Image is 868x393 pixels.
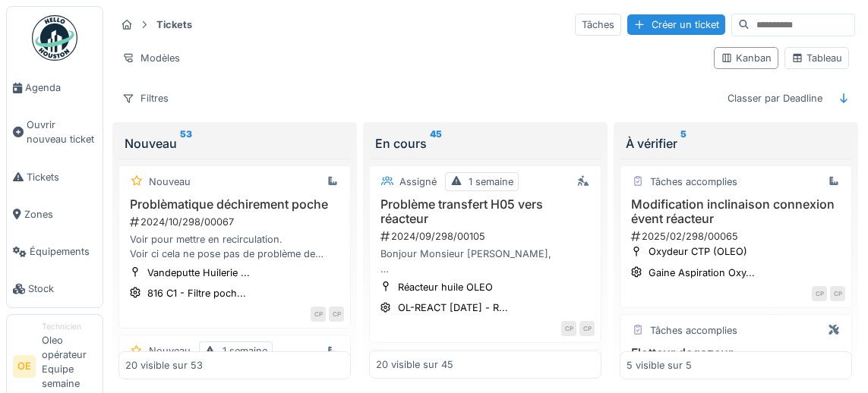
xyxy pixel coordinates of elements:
div: Kanban [721,51,772,65]
span: Équipements [30,244,96,259]
span: Agenda [25,80,96,95]
div: À vérifier [626,134,846,152]
span: Ouvrir nouveau ticket [27,118,96,146]
div: Tableau [791,51,842,65]
h3: Flotteur degazeur [627,346,845,360]
div: Tâches accomplies [650,174,737,189]
div: CP [579,321,595,336]
div: En cours [375,134,595,152]
sup: 5 [680,134,687,152]
div: 20 visible sur 45 [376,357,453,372]
span: Tickets [27,170,96,184]
div: 1 semaine [469,174,513,189]
div: CP [830,286,845,301]
div: Réacteur huile OLEO [398,280,493,294]
div: 1 semaine [223,344,267,358]
div: Nouveau [125,134,345,152]
h3: Problèmatique déchirement poche [125,197,344,212]
img: Badge_color-CXgf-gQk.svg [32,15,77,61]
div: 2024/10/298/00067 [128,215,344,229]
strong: Tickets [150,17,198,32]
div: Filtres [115,87,175,109]
div: Tâches accomplies [650,323,737,338]
div: Tâches [575,14,621,36]
a: Agenda [7,69,103,106]
div: 5 visible sur 5 [627,357,692,372]
div: Assigné [399,174,437,189]
div: Gaine Aspiration Oxy... [649,266,755,280]
span: Zones [24,207,96,222]
sup: 45 [430,134,442,152]
div: CP [812,286,827,301]
a: Stock [7,270,103,307]
div: CP [561,321,576,336]
div: 816 C1 - Filtre poch... [147,286,246,300]
div: CP [329,307,344,322]
a: Équipements [7,233,103,270]
div: 2024/09/298/00105 [379,229,595,244]
h3: Modification inclinaison connexion évent réacteur [627,197,845,226]
div: Classer par Deadline [721,87,829,109]
li: OE [13,355,36,378]
div: Créer un ticket [627,14,725,35]
div: Voir pour mettre en recirculation. Voir ci cela ne pose pas de problème de débordement. Programma... [125,232,344,261]
div: Nouveau [149,174,191,189]
div: OL-REACT [DATE] - R... [398,300,508,315]
div: 20 visible sur 53 [125,357,203,372]
a: Tickets [7,159,103,196]
div: Bonjour Monsieur [PERSON_NAME], Pourriez-vous contrôler la programmation du défaut de pression de... [376,247,595,275]
sup: 53 [180,134,192,152]
div: CP [311,307,326,322]
span: Stock [28,281,96,296]
div: Technicien [42,321,96,332]
div: Vandeputte Huilerie ... [147,266,250,280]
a: Zones [7,196,103,233]
div: Nouveau [149,344,191,358]
a: Ouvrir nouveau ticket [7,106,103,158]
div: Modèles [115,47,187,69]
div: Oxydeur CTP (OLEO) [649,244,747,259]
div: 2025/02/298/00065 [630,229,845,244]
h3: Problème transfert H05 vers réacteur [376,197,595,226]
